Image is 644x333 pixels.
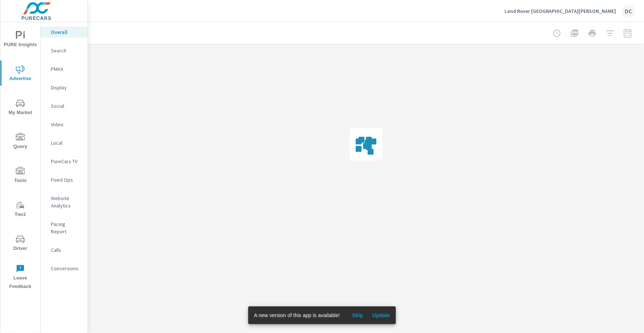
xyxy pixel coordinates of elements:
[51,139,82,147] p: Local
[51,195,82,209] p: Website Analytics
[41,100,87,111] div: Social
[51,246,82,254] p: Calls
[51,121,82,128] p: Video
[51,220,82,235] p: Pacing Report
[51,158,82,165] p: PureCars TV
[41,244,87,255] div: Calls
[0,22,40,294] div: nav menu
[3,65,38,83] span: Advertise
[41,63,87,75] div: PMAX
[346,309,369,321] button: Skip
[51,176,82,183] p: Fixed Ops
[51,102,82,110] p: Social
[622,4,635,18] div: DC
[3,201,38,219] span: Tier2
[3,167,38,185] span: Tools
[51,65,82,73] p: PMAX
[41,193,87,211] div: Website Analytics
[51,28,82,36] p: Overall
[3,133,38,151] span: Query
[3,264,38,291] span: Leave Feedback
[254,312,340,318] span: A new version of this app is available!
[372,312,390,319] span: Update
[41,137,87,148] div: Local
[41,45,87,56] div: Search
[51,47,82,54] p: Search
[41,27,87,38] div: Overall
[369,309,393,321] button: Update
[349,312,366,319] span: Skip
[504,8,616,14] p: Land Rover [GEOGRAPHIC_DATA][PERSON_NAME]
[41,82,87,93] div: Display
[51,265,82,272] p: Conversions
[41,263,87,274] div: Conversions
[41,119,87,130] div: Video
[41,156,87,167] div: PureCars TV
[41,174,87,185] div: Fixed Ops
[3,235,38,253] span: Driver
[41,219,87,237] div: Pacing Report
[51,84,82,91] p: Display
[3,99,38,117] span: My Market
[3,31,38,49] span: PURE Insights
